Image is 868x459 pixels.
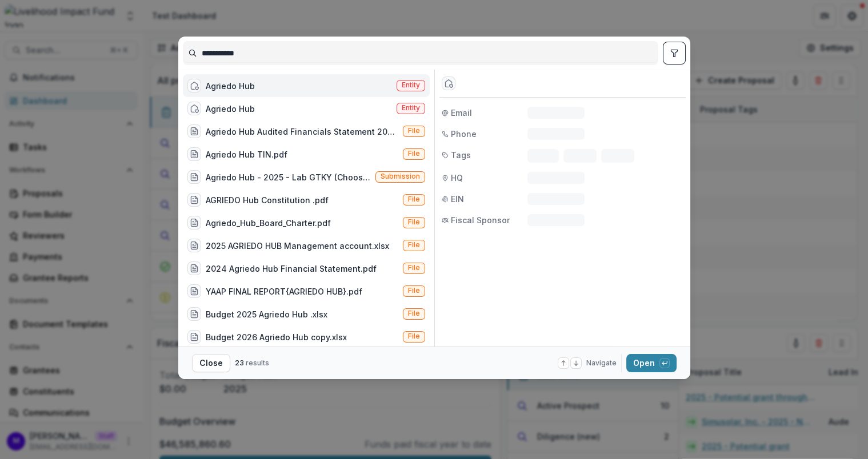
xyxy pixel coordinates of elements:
span: File [408,264,420,272]
div: Agriedo Hub Audited Financials Statement 2024.pdf [206,126,398,138]
span: Entity [402,104,420,112]
div: Agriedo Hub [206,80,255,92]
span: EIN [451,193,464,205]
div: Agriedo Hub [206,103,255,115]
span: HQ [451,172,463,184]
span: File [408,127,420,135]
span: File [408,195,420,203]
div: 2024 Agriedo Hub Financial Statement.pdf [206,263,377,275]
span: Phone [451,128,477,140]
span: File [408,241,420,249]
span: File [408,332,420,340]
span: Email [451,107,472,119]
span: File [408,150,420,158]
span: results [246,359,269,367]
span: File [408,287,420,295]
div: Budget 2026 Agriedo Hub copy.xlsx [206,331,347,343]
div: Agriedo Hub TIN.pdf [206,148,287,160]
div: 2025 AGRIEDO HUB Management account.xlsx [206,240,389,252]
div: AGRIEDO Hub Constitution .pdf [206,194,329,206]
div: Budget 2025 Agriedo Hub .xlsx [206,308,327,320]
span: Navigate [586,358,617,368]
span: File [408,309,420,317]
span: File [408,218,420,226]
span: Entity [402,81,420,89]
div: YAAP FINAL REPORT{AGRIEDO HUB}.pdf [206,285,362,297]
span: Tags [451,149,471,161]
span: Submission [381,172,420,180]
button: Open [626,354,677,372]
button: Close [192,354,230,372]
span: 23 [235,359,244,367]
span: Fiscal Sponsor [451,214,510,226]
button: toggle filters [663,42,686,65]
div: Agriedo_Hub_Board_Charter.pdf [206,217,331,229]
div: Agriedo Hub - 2025 - Lab GTKY (Choose this when adding a new proposal to the first stage of a pip... [206,171,371,183]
